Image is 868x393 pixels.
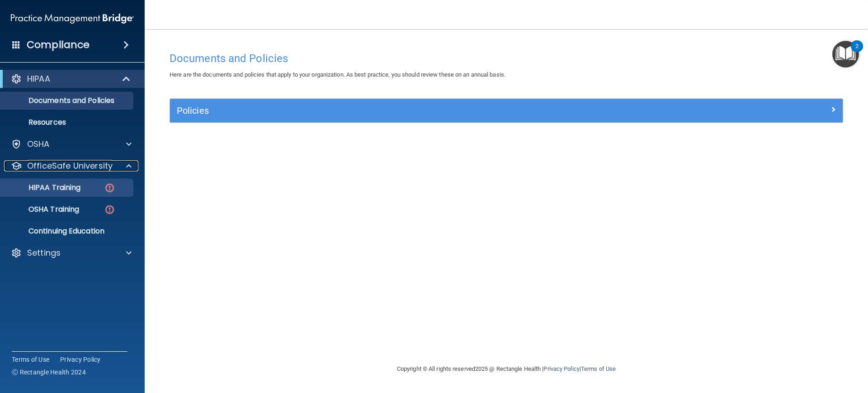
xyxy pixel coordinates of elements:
a: Terms of Use [12,355,49,364]
a: OfficeSafe University [11,160,132,171]
p: Settings [27,247,61,258]
a: Policies [177,103,836,118]
p: HIPAA [27,73,50,84]
a: Privacy Policy [543,365,579,372]
span: Ⓒ Rectangle Health 2024 [12,368,86,377]
p: Continuing Education [6,227,129,236]
a: Settings [11,247,132,258]
img: danger-circle.6113f641.png [104,204,115,215]
p: Documents and Policies [6,96,129,105]
h4: Compliance [27,39,90,51]
a: Privacy Policy [60,355,101,364]
p: OSHA Training [6,205,79,214]
div: Copyright © All rights reserved 2025 @ Rectangle Health | | [341,354,671,383]
a: OSHA [11,139,132,150]
p: HIPAA Training [6,183,80,192]
img: danger-circle.6113f641.png [104,182,115,194]
span: Here are the documents and policies that apply to your organization. As best practice, you should... [170,71,505,78]
img: PMB logo [11,10,134,28]
p: Resources [6,118,129,127]
a: HIPAA [11,73,131,84]
div: 2 [855,46,859,58]
h5: Policies [177,106,668,116]
h4: Documents and Policies [170,53,843,64]
p: OfficeSafe University [27,160,113,171]
button: Open Resource Center, 2 new notifications [832,41,859,68]
p: OSHA [27,139,50,150]
a: Terms of Use [581,365,616,372]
